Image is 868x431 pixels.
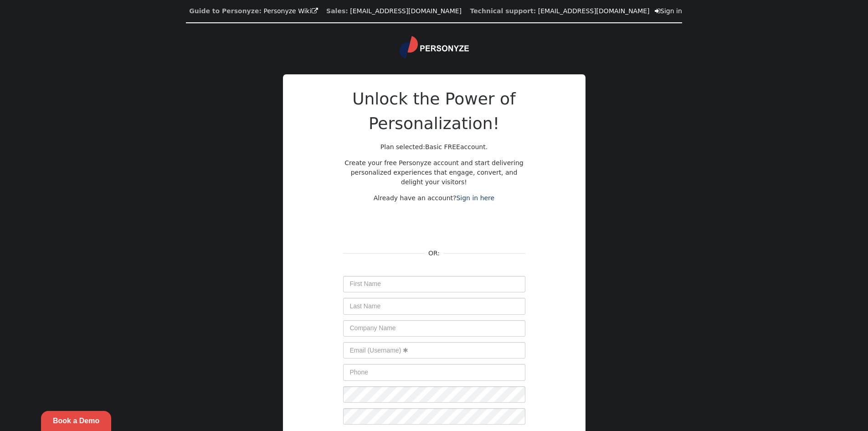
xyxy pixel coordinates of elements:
a: Personyze Wiki [263,7,318,15]
p: Create your free Personyze account and start delivering personalized experiences that engage, con... [343,158,525,187]
input: Last Name [343,298,525,314]
p: Plan selected: account. [343,142,525,152]
input: Email (Username) ✱ [343,342,525,358]
a: Sign in here [456,194,494,202]
a: [EMAIL_ADDRESS][DOMAIN_NAME] [538,7,650,15]
div: OR: [425,249,444,258]
p: Already have an account? [343,193,525,203]
span:  [312,8,318,14]
input: First Name [343,276,525,292]
b: Technical support: [470,7,536,15]
span:  [655,8,660,14]
a: [EMAIL_ADDRESS][DOMAIN_NAME] [350,7,462,15]
a: Book a Demo [41,411,111,431]
img: logo.svg [400,36,469,59]
input: Phone [343,364,525,380]
input: Company Name [343,320,525,337]
a: Sign in [655,7,682,15]
b: Guide to Personyze: [189,7,262,15]
h2: Unlock the Power of Personalization! [343,87,525,136]
b: Sales: [326,7,348,15]
iframe: Botón Iniciar sesión con Google [381,215,487,235]
span: Basic FREE [425,143,460,151]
